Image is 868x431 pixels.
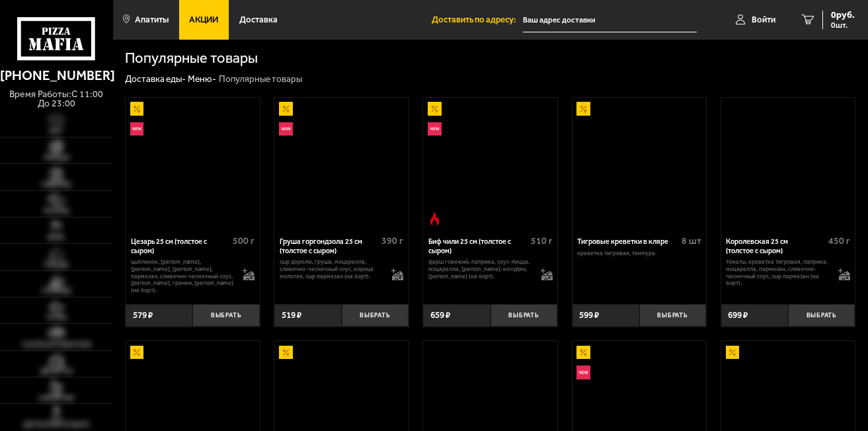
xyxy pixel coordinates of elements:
[828,235,850,247] span: 450 г
[639,304,706,327] button: Выбрать
[831,11,855,20] span: 0 руб.
[280,237,379,255] div: Груша горгондзола 25 см (толстое с сыром)
[239,15,278,24] span: Доставка
[576,102,590,116] img: Акционный
[428,122,442,136] img: Новинка
[381,235,403,247] span: 390 г
[342,304,409,327] button: Выбрать
[274,98,409,230] a: АкционныйНовинкаГруша горгондзола 25 см (толстое с сыром)
[233,235,255,247] span: 500 г
[577,237,678,246] div: Тигровые креветки в кляре
[126,98,260,230] a: АкционныйНовинкаЦезарь 25 см (толстое с сыром)
[131,258,234,295] p: цыпленок, [PERSON_NAME], [PERSON_NAME], [PERSON_NAME], пармезан, сливочно-чесночный соус, [PERSON...
[491,304,557,327] button: Выбрать
[135,15,169,24] span: Апатиты
[125,73,186,84] a: Доставка еды-
[682,235,701,247] span: 8 шт
[130,346,144,360] img: Акционный
[576,366,590,379] img: Новинка
[726,258,829,288] p: томаты, креветка тигровая, паприка, моцарелла, пармезан, сливочно-чесночный соус, сыр пармезан (н...
[428,102,442,116] img: Акционный
[432,15,523,24] span: Доставить по адресу:
[752,15,775,24] span: Войти
[430,311,450,320] span: 659 ₽
[576,346,590,360] img: Акционный
[577,250,701,257] p: креветка тигровая, темпура.
[279,102,293,116] img: Акционный
[131,237,230,255] div: Цезарь 25 см (толстое с сыром)
[726,346,740,360] img: Акционный
[423,98,557,230] a: АкционныйНовинкаОстрое блюдоБиф чили 25 см (толстое с сыром)
[428,237,528,255] div: Биф чили 25 см (толстое с сыром)
[130,102,144,116] img: Акционный
[428,212,442,226] img: Острое блюдо
[130,122,144,136] img: Новинка
[125,52,258,66] h1: Популярные товары
[279,122,293,136] img: Новинка
[579,311,599,320] span: 599 ₽
[726,237,825,255] div: Королевская 25 см (толстое с сыром)
[831,21,855,29] span: 0 шт.
[189,15,218,24] span: Акции
[572,98,707,230] a: АкционныйТигровые креветки в кляре
[788,304,855,327] button: Выбрать
[219,73,302,85] div: Популярные товары
[728,311,748,320] span: 699 ₽
[133,311,153,320] span: 579 ₽
[280,258,383,280] p: сыр дорблю, груша, моцарелла, сливочно-чесночный соус, корица молотая, сыр пармезан (на борт).
[531,235,553,247] span: 510 г
[721,98,855,230] a: Королевская 25 см (толстое с сыром)
[282,311,301,320] span: 519 ₽
[428,258,532,280] p: фарш говяжий, паприка, соус-пицца, моцарелла, [PERSON_NAME]-кочудян, [PERSON_NAME] (на борт).
[192,304,259,327] button: Выбрать
[523,8,697,32] input: Ваш адрес доставки
[188,73,216,84] a: Меню-
[279,346,293,360] img: Акционный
